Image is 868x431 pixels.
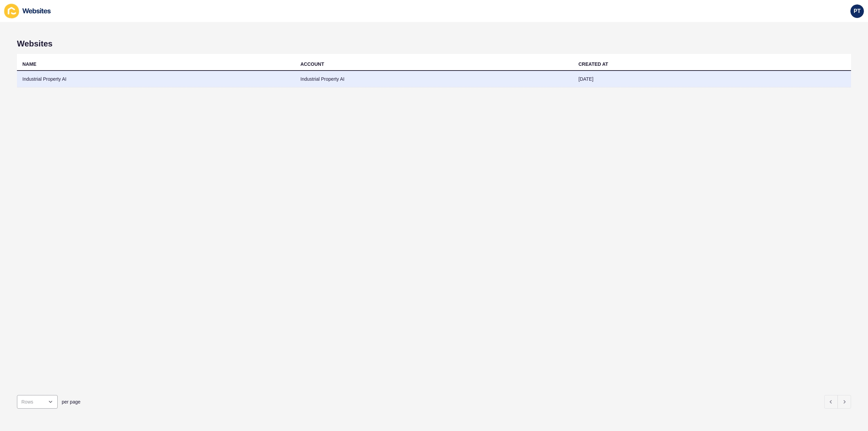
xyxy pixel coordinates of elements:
[573,71,851,87] td: [DATE]
[22,61,36,67] div: NAME
[300,61,324,67] div: ACCOUNT
[578,61,608,67] div: CREATED AT
[295,71,573,87] td: Industrial Property AI
[62,398,80,405] span: per page
[854,8,861,15] span: PT
[17,39,851,48] h1: Websites
[17,71,295,87] td: Industrial Property AI
[17,395,58,409] div: open menu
